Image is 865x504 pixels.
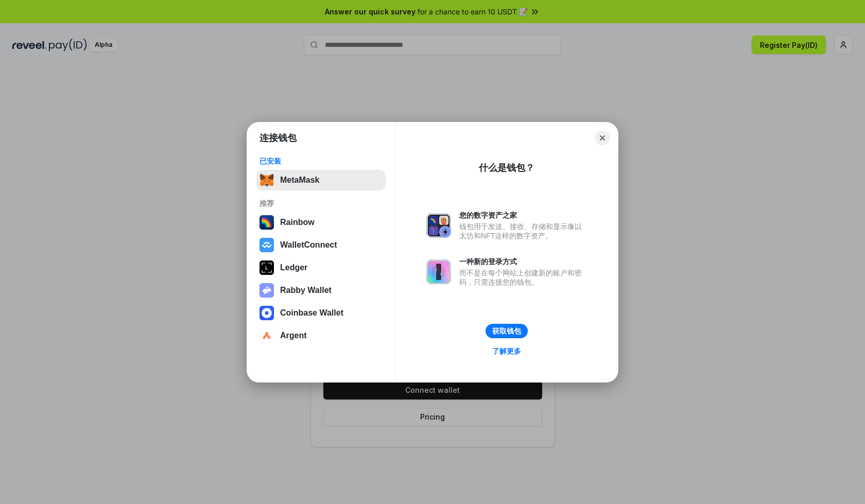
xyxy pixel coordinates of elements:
[486,324,528,338] button: 获取钱包
[259,260,274,275] img: svg+xml,%3Csvg%20xmlns%3D%22http%3A%2F%2Fwww.w3.org%2F2000%2Fsvg%22%20width%3D%2228%22%20height%3...
[595,131,610,145] button: Close
[459,222,587,240] div: 钱包用于发送、接收、存储和显示像以太坊和NFT这样的数字资产。
[280,218,315,227] div: Rainbow
[259,215,274,230] img: svg+xml,%3Csvg%20width%3D%22120%22%20height%3D%22120%22%20viewBox%3D%220%200%20120%20120%22%20fil...
[256,303,386,323] button: Coinbase Wallet
[280,308,343,318] div: Coinbase Wallet
[256,257,386,278] button: Ledger
[459,268,587,287] div: 而不是在每个网站上创建新的账户和密码，只需连接您的钱包。
[259,157,383,166] div: 已安装
[259,306,274,320] img: svg+xml,%3Csvg%20width%3D%2228%22%20height%3D%2228%22%20viewBox%3D%220%200%2028%2028%22%20fill%3D...
[426,259,451,284] img: svg+xml,%3Csvg%20xmlns%3D%22http%3A%2F%2Fwww.w3.org%2F2000%2Fsvg%22%20fill%3D%22none%22%20viewBox...
[486,344,527,358] a: 了解更多
[280,331,307,340] div: Argent
[459,257,587,266] div: 一种新的登录方式
[479,162,534,174] div: 什么是钱包？
[256,280,386,301] button: Rabby Wallet
[459,211,587,220] div: 您的数字资产之家
[259,238,274,252] img: svg+xml,%3Csvg%20width%3D%2228%22%20height%3D%2228%22%20viewBox%3D%220%200%2028%2028%22%20fill%3D...
[256,212,386,233] button: Rainbow
[256,235,386,255] button: WalletConnect
[280,240,337,250] div: WalletConnect
[256,325,386,346] button: Argent
[259,173,274,187] img: svg+xml,%3Csvg%20fill%3D%22none%22%20height%3D%2233%22%20viewBox%3D%220%200%2035%2033%22%20width%...
[492,346,521,356] div: 了解更多
[259,328,274,343] img: svg+xml,%3Csvg%20width%3D%2228%22%20height%3D%2228%22%20viewBox%3D%220%200%2028%2028%22%20fill%3D...
[426,213,451,238] img: svg+xml,%3Csvg%20xmlns%3D%22http%3A%2F%2Fwww.w3.org%2F2000%2Fsvg%22%20fill%3D%22none%22%20viewBox...
[280,286,332,295] div: Rabby Wallet
[280,263,307,272] div: Ledger
[259,283,274,298] img: svg+xml,%3Csvg%20xmlns%3D%22http%3A%2F%2Fwww.w3.org%2F2000%2Fsvg%22%20fill%3D%22none%22%20viewBox...
[492,326,521,336] div: 获取钱包
[259,199,383,208] div: 推荐
[280,176,319,185] div: MetaMask
[256,170,386,190] button: MetaMask
[259,132,297,144] h1: 连接钱包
